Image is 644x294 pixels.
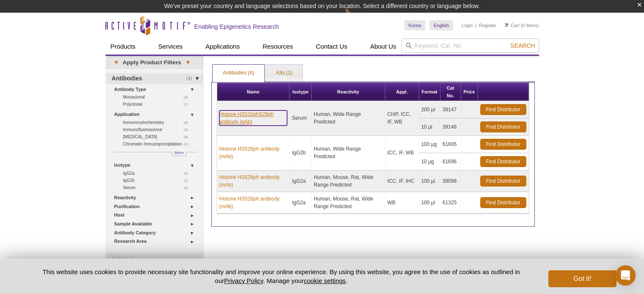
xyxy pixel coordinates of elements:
span: (2) [184,170,193,177]
td: IgG2a [290,170,312,192]
span: (1) [184,101,193,108]
a: (3)[MEDICAL_DATA] [123,133,193,140]
a: Extracts [105,253,203,264]
a: Resources [257,38,298,55]
td: 100 µl [419,192,440,214]
a: Register [479,22,496,28]
a: (1)Serum [123,184,193,191]
span: ▾ [181,59,194,66]
img: Your Cart [505,23,509,27]
a: More [172,152,186,156]
a: Services [153,38,188,55]
td: 10 µl [419,118,440,136]
td: ICC, IF, IHC [385,170,419,192]
span: (3) [184,133,193,140]
a: Histone H3S28ph antibody (mAb) [219,195,287,210]
a: Host [114,211,198,220]
a: (2)IgG2a [123,170,193,177]
td: IgG2a [290,192,312,214]
a: Find Distributor [480,197,526,208]
a: Contact Us [311,38,352,55]
span: (4) [186,73,197,84]
th: Cat No. [440,83,461,101]
td: IgG2b [290,136,312,170]
td: 100 µl [419,170,440,192]
a: Cart [505,22,520,28]
th: Name [217,83,290,101]
td: ICC, IF, WB [385,136,419,170]
a: Histone H3S28ph antibody (mAb) [219,145,287,160]
td: 39148 [440,118,461,136]
a: (1)Chromatin Immunoprecipitation [123,140,193,148]
td: 100 µg [419,136,440,153]
td: Human, Mouse, Rat, Wide Range Predicted [312,170,385,192]
img: Change Here [345,6,367,26]
button: cookie settings [304,277,345,284]
a: Find Distributor [480,176,526,187]
li: (0 items) [505,20,539,30]
a: English [429,20,453,30]
a: Antibody Type [114,85,198,94]
a: Histone H3S28ph antibody (mAb) [219,173,287,189]
td: 39147 [440,101,461,118]
td: 39098 [440,170,461,192]
th: Appl. [385,83,419,101]
td: Serum [290,101,312,136]
a: (1)IgG2b [123,177,193,184]
div: Open Intercom Messenger [615,265,636,286]
td: Human, Mouse, Rat, Wide Range Predicted [312,192,385,214]
span: (3) [184,93,193,101]
a: Sample Available [114,220,198,228]
span: (3) [184,119,193,126]
p: This website uses cookies to provide necessary site functionality and improve your online experie... [28,267,535,285]
td: 61695 [440,136,461,153]
a: About Us [365,38,401,55]
a: Privacy Policy [224,277,263,284]
a: (3)Monoclonal [123,93,193,101]
li: | [475,20,477,30]
span: (1) [184,177,193,184]
a: (1)Polyclonal [123,101,193,108]
td: Human, Wide Range Predicted [312,101,385,136]
span: (1) [184,140,193,148]
a: Korea [404,20,425,30]
span: (1) [184,184,193,191]
a: Antibodies (4) [213,65,264,82]
a: Find Distributor [480,156,526,167]
a: Products [105,38,141,55]
h2: Enabling Epigenetics Research [194,23,279,30]
a: Login [462,22,473,28]
td: 10 µg [419,153,440,170]
input: Keyword, Cat. No. [401,38,539,53]
a: Find Distributor [480,139,526,150]
a: Application [114,110,198,119]
a: Applications [200,38,245,55]
button: Search [508,42,537,49]
td: 61325 [440,192,461,214]
th: Format [419,83,440,101]
a: Kits (1) [266,65,302,82]
a: (4)Antibodies [105,73,203,84]
a: Isotype [114,161,198,170]
a: (3)Immunofluorescence [123,126,193,133]
a: (3)Immunocytochemistry [123,119,193,126]
td: 200 µl [419,101,440,118]
td: ChIP, ICC, IF, WB [385,101,419,136]
th: Reactivity [312,83,385,101]
a: Find Distributor [480,104,526,115]
a: Reactivity [114,193,198,202]
span: ▾ [110,59,123,66]
a: Histone H3S10phS28ph antibody (pAb) [219,110,287,126]
a: Find Distributor [480,121,526,132]
a: ▾Apply Product Filters▾ [105,56,203,69]
th: Price [461,83,478,101]
button: Got it! [548,270,616,287]
th: Isotype [290,83,312,101]
a: Antibody Category [114,228,198,237]
a: Purification [114,202,198,211]
span: Search [510,42,535,49]
span: More [174,149,184,156]
span: (3) [184,126,193,133]
td: WB [385,192,419,214]
td: 61696 [440,153,461,170]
